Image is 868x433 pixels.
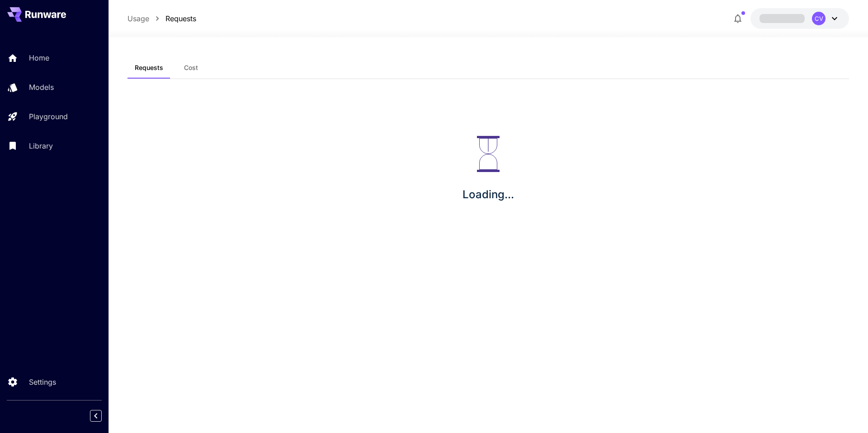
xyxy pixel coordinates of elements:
div: CV [812,12,826,25]
a: Usage [127,13,149,24]
p: Home [29,52,49,63]
p: Loading... [462,186,514,203]
p: Library [29,140,53,151]
p: Settings [29,377,56,387]
nav: breadcrumb [127,13,196,24]
div: Collapse sidebar [97,408,108,424]
span: Cost [184,64,198,72]
span: Requests [135,64,163,72]
button: CV [750,8,849,29]
button: Collapse sidebar [90,410,102,422]
p: Models [29,82,54,93]
a: Requests [165,13,196,24]
p: Playground [29,111,68,122]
